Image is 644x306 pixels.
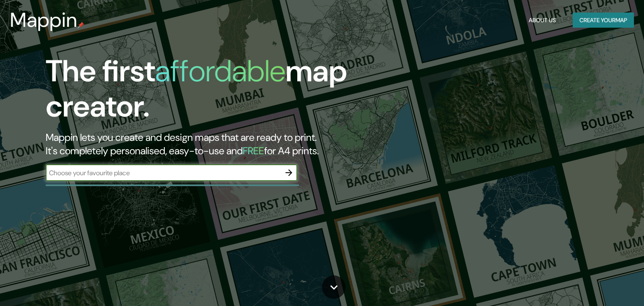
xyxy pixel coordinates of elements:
[573,13,634,28] button: Create yourmap
[155,52,286,91] h1: affordable
[10,8,78,32] h3: Mappin
[243,144,264,157] h5: FREE
[78,22,84,29] img: mappin-pin
[46,131,368,158] h2: Mappin lets you create and design maps that are ready to print. It's completely personalised, eas...
[525,13,559,28] button: About Us
[46,54,368,131] h1: The first map creator.
[46,168,280,178] input: Choose your favourite place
